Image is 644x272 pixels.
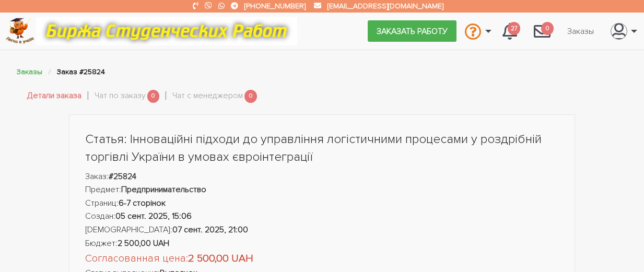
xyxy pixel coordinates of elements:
[559,21,602,41] a: Заказы
[244,2,306,10] a: [PHONE_NUMBER]
[115,211,192,221] strong: 05 сент. 2025, 15:06
[508,22,520,35] span: 27
[85,197,559,210] li: Страниц:
[244,90,257,103] span: 0
[368,20,456,41] a: Заказать работу
[27,89,81,103] a: Детали заказа
[327,2,443,10] a: [EMAIL_ADDRESS][DOMAIN_NAME]
[172,224,248,235] strong: 07 сент. 2025, 21:00
[494,17,525,45] a: 27
[36,17,297,45] img: motto-12e01f5a76059d5f6a28199ef077b1f78e012cfde436ab5cf1d4517935686d32.gif
[6,18,34,44] img: logo-c4363faeb99b52c628a42810ed6dfb4293a56d4e4775eb116515dfe7f33672af.png
[188,252,253,265] strong: 2 500,00 UAH
[119,198,166,208] strong: 6-7 сторінок
[85,250,559,267] li: Согласованная цена:
[85,210,559,223] li: Создан:
[109,171,136,182] strong: #25824
[85,183,559,197] li: Предмет:
[172,89,243,103] a: Чат с менеджером
[525,17,559,45] a: 0
[17,67,42,76] a: Заказы
[85,170,559,184] li: Заказ:
[85,237,559,251] li: Бюджет:
[118,238,169,249] strong: 2 500,00 UAH
[147,90,160,103] span: 0
[85,131,559,165] h1: Статья: Інноваційні підходи до управління логістичними процесами у роздрібній торгівлі України в ...
[57,66,105,78] li: Заказ #25824
[95,89,146,103] a: Чат по заказу
[541,22,554,35] span: 0
[85,223,559,237] li: [DEMOGRAPHIC_DATA]:
[121,184,206,195] strong: Предпринимательство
